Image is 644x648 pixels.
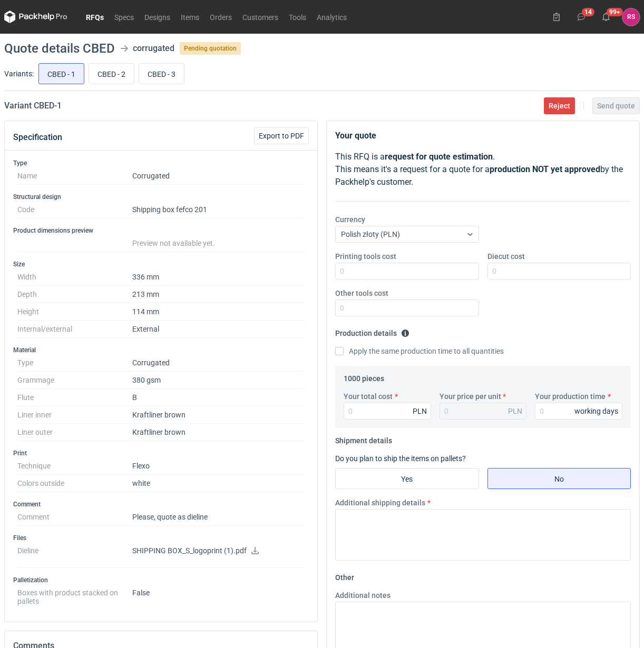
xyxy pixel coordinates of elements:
[17,457,132,475] dt: Technique
[622,8,640,26] div: Rafał Stani
[133,42,174,55] div: corrugated
[13,346,309,354] h3: Material
[17,286,132,303] dt: Depth
[17,584,132,605] dt: Boxes with product stacked on pallets
[573,8,590,25] button: 14
[335,590,391,601] label: Additional notes
[132,167,305,185] dd: Corrugated
[17,321,132,338] dt: Internal/external
[335,569,354,582] legend: Other
[544,97,575,114] button: Reject
[109,11,139,23] a: Specs
[132,268,305,286] dd: 336 mm
[17,389,132,406] dt: Flute
[487,251,525,262] label: Diecut cost
[4,42,115,55] h1: Quote details CBED
[13,500,309,509] h3: Comment
[17,372,132,389] dt: Grammage
[344,403,431,420] input: 0
[335,346,504,356] label: Apply the same production time to all quantities
[259,132,304,139] span: Export to PDF
[17,201,132,218] dt: Code
[132,475,305,492] dd: white
[335,288,388,298] label: Other tools cost
[17,509,132,526] dt: Comment
[4,11,67,23] svg: Packhelp Pro
[17,406,132,424] dt: Liner inner
[17,354,132,372] dt: Type
[335,432,392,445] legend: Shipment details
[13,159,309,167] h3: Type
[139,63,184,84] label: CBED - 3
[508,406,522,416] div: PLN
[13,534,309,542] h3: Files
[487,468,631,489] label: No
[335,131,376,141] strong: Your quote
[311,11,352,23] a: Analytics
[132,389,305,406] dd: B
[204,11,237,23] a: Orders
[132,201,305,218] dd: Shipping box fefco 201
[335,214,365,225] label: Currency
[335,300,479,316] input: 0
[549,102,570,109] span: Reject
[284,11,311,23] a: Tools
[132,372,305,389] dd: 380 gsm
[535,403,622,420] input: 0
[344,370,384,383] legend: 1000 pieces
[17,542,132,568] dt: Dieline
[385,152,493,162] strong: request for quote estimation
[440,391,501,402] label: Your price per unit
[132,546,305,556] p: SHIPPING BOX_S_logoprint (1).pdf
[132,509,305,526] dd: Please, quote as dieline
[17,424,132,441] dt: Liner outer
[335,263,479,280] input: 0
[335,251,396,262] label: Printing tools cost
[237,11,284,23] a: Customers
[180,42,241,55] span: Pending quotation
[4,99,62,112] h2: Variant CBED - 1
[13,449,309,457] h3: Print
[4,68,34,79] label: Variants:
[132,584,305,605] dd: False
[341,230,400,238] span: Polish złoty (PLN)
[13,226,309,235] h3: Product dimensions preview
[487,263,631,280] input: 0
[592,97,640,114] button: Send quote
[254,127,309,144] button: Export to PDF
[335,325,409,337] legend: Production details
[132,286,305,303] dd: 213 mm
[13,125,62,150] button: Specification
[17,167,132,185] dt: Name
[597,102,635,109] span: Send quote
[139,11,175,23] a: Designs
[335,454,466,463] label: Do you plan to ship the items on pallets?
[335,468,479,489] label: Yes
[132,354,305,372] dd: Corrugated
[132,406,305,424] dd: Kraftliner brown
[13,576,309,584] h3: Palletization
[13,193,309,201] h3: Structural design
[335,497,425,508] label: Additional shipping details
[622,8,640,26] button: RS
[132,424,305,441] dd: Kraftliner brown
[344,391,393,402] label: Your total cost
[89,63,134,84] label: CBED - 2
[413,406,427,416] div: PLN
[132,321,305,338] dd: External
[38,63,84,84] label: CBED - 1
[81,11,109,23] a: RFQs
[132,303,305,321] dd: 114 mm
[13,260,309,268] h3: Size
[598,8,614,25] button: 99+
[17,475,132,492] dt: Colors outside
[490,164,600,174] strong: production NOT yet approved
[17,268,132,286] dt: Width
[132,239,215,247] span: Preview not available yet.
[535,391,606,402] label: Your production time
[574,406,618,416] div: working days
[335,151,631,188] p: This RFQ is a . This means it's a request for a quote for a by the Packhelp's customer.
[175,11,204,23] a: Items
[17,303,132,321] dt: Height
